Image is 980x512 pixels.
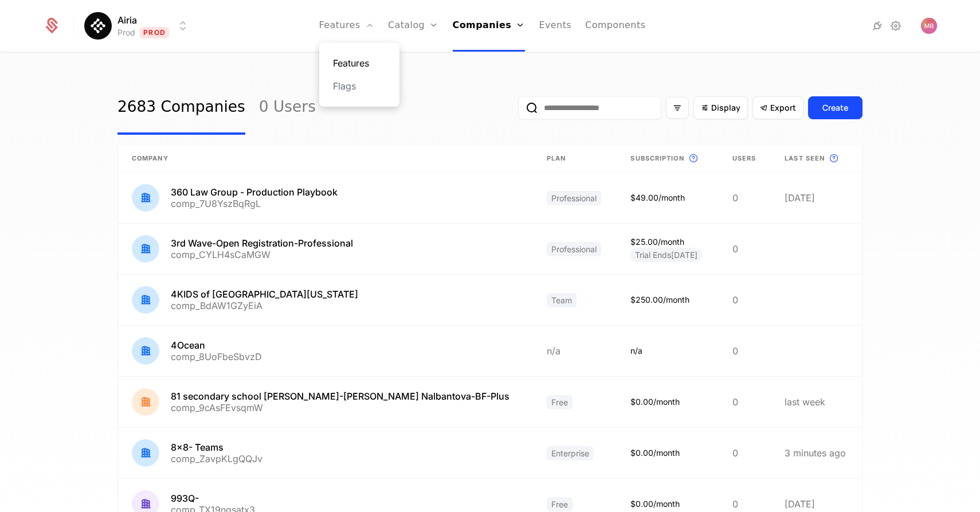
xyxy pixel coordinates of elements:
div: Prod [117,27,135,38]
span: Export [770,102,796,114]
th: Plan [533,144,617,173]
span: Prod [140,27,169,38]
span: Last seen [785,154,825,163]
a: Integrations [871,19,884,33]
button: Filter options [666,97,689,119]
button: Select environment [88,13,190,38]
button: Open user button [921,18,937,34]
a: Flags [333,79,386,93]
a: Settings [889,19,903,33]
a: 2683 Companies [117,81,245,135]
span: Display [711,102,740,114]
a: Features [333,56,386,70]
button: Display [693,96,748,119]
th: Users [719,144,771,173]
img: Airia [84,12,112,40]
img: Matt Bell [921,18,937,34]
th: Company [118,144,533,173]
span: Airia [117,13,137,27]
button: Export [752,96,803,119]
a: 0 Users [259,81,316,135]
button: Create [808,96,863,119]
span: Subscription [630,154,684,163]
div: Create [822,102,848,114]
